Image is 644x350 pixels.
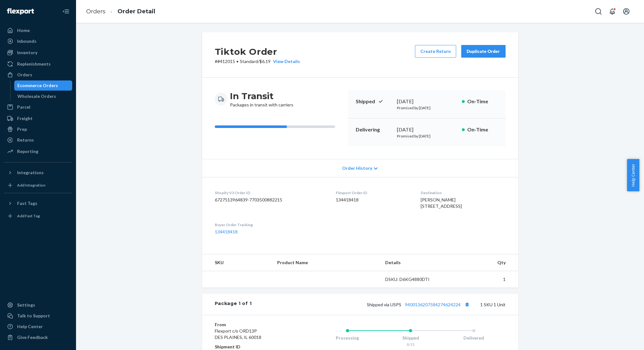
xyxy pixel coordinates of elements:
[215,190,326,195] dt: Shopify V3 Order ID
[421,197,462,209] span: [PERSON_NAME] [STREET_ADDRESS]
[17,148,38,155] div: Reporting
[379,342,442,347] div: 8/15
[450,254,518,271] th: Qty
[4,300,72,310] a: Settings
[397,98,457,105] div: [DATE]
[215,222,326,227] dt: Buyer Order Tracking
[17,82,58,89] div: Ecommerce Orders
[592,5,605,18] button: Open Search Box
[4,59,72,69] a: Replenishments
[467,98,498,105] p: On-Time
[4,198,72,208] button: Fast Tags
[215,344,290,350] dt: Shipment ID
[7,8,34,15] img: Flexport logo
[397,126,457,133] div: [DATE]
[215,229,238,234] a: 134418418
[463,300,471,309] button: Copy tracking number
[17,200,37,207] div: Fast Tags
[17,49,37,56] div: Inventory
[316,335,379,341] div: Processing
[336,197,411,203] dd: 134418418
[627,159,639,191] button: Help Center
[118,8,155,15] a: Order Detail
[342,165,372,171] span: Order History
[4,113,72,124] a: Freight
[17,313,50,319] div: Talk to Support
[4,168,72,178] button: Integrations
[606,5,619,18] button: Open notifications
[17,137,34,143] div: Returns
[17,27,30,34] div: Home
[60,5,72,18] button: Close Navigation
[236,59,239,64] span: •
[230,90,293,102] h3: In Transit
[379,335,442,341] div: Shipped
[17,302,35,308] div: Settings
[86,8,105,15] a: Orders
[385,276,445,283] div: DSKU: D6KG4880DTI
[4,321,72,332] a: Help Center
[272,254,380,271] th: Product Name
[240,59,258,64] span: Standard
[215,300,252,309] div: Package 1 of 1
[215,58,300,65] p: # #412015 / $6.19
[17,169,44,176] div: Integrations
[17,61,51,67] div: Replenishments
[14,80,73,91] a: Ecommerce Orders
[461,45,506,58] button: Duplicate Order
[230,90,293,108] div: Packages in transit with carriers
[467,126,498,133] p: On-Time
[215,321,290,328] dt: From
[17,213,40,219] div: Add Fast Tag
[252,300,505,309] div: 1 SKU 1 Unit
[336,190,411,195] dt: Flexport Order ID
[271,58,300,65] button: View Details
[4,25,72,35] a: Home
[215,45,300,58] h2: Tiktok Order
[14,91,73,101] a: Wholesale Orders
[4,36,72,46] a: Inbounds
[4,211,72,221] a: Add Fast Tag
[450,271,518,288] td: 1
[215,197,326,203] dd: 6727513964839-7703500882215
[4,102,72,112] a: Parcel
[17,93,56,99] div: Wholesale Orders
[202,254,272,271] th: SKU
[4,146,72,156] a: Reporting
[442,335,506,341] div: Delivered
[380,254,450,271] th: Details
[367,302,471,307] span: Shipped via USPS
[405,302,461,307] a: 9400136207584274624224
[17,115,33,122] div: Freight
[397,105,457,111] p: Promised by [DATE]
[4,311,72,321] a: Talk to Support
[4,124,72,134] a: Prep
[17,334,48,340] div: Give Feedback
[4,48,72,58] a: Inventory
[81,2,160,21] ol: breadcrumbs
[4,70,72,80] a: Orders
[467,48,500,54] div: Duplicate Order
[415,45,456,58] button: Create Return
[4,332,72,342] button: Give Feedback
[17,126,27,132] div: Prep
[17,38,36,44] div: Inbounds
[17,72,32,78] div: Orders
[356,126,392,133] p: Delivering
[397,133,457,139] p: Promised by [DATE]
[215,328,261,340] span: Flexport c/o ORD13P DES PLAINES, IL 60018
[4,180,72,190] a: Add Integration
[421,190,505,195] dt: Destination
[17,323,43,330] div: Help Center
[356,98,392,105] p: Shipped
[620,5,633,18] button: Open account menu
[17,104,30,110] div: Parcel
[4,135,72,145] a: Returns
[17,182,45,188] div: Add Integration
